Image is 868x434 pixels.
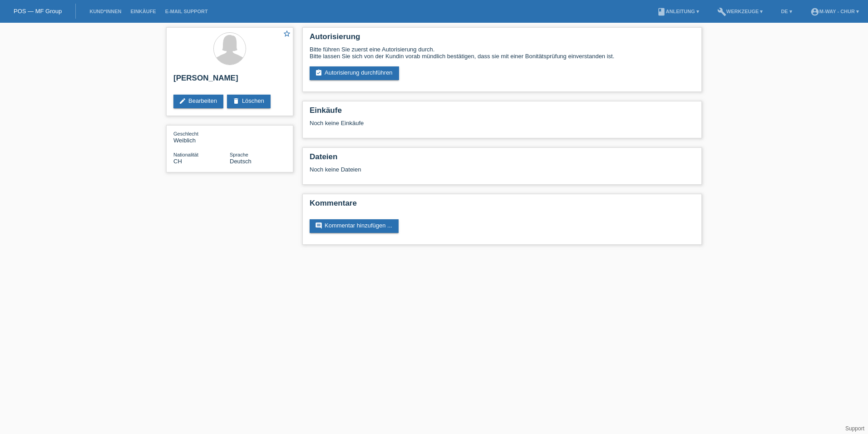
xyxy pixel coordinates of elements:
[179,97,186,105] i: edit
[173,95,223,108] a: editBearbeiten
[227,95,271,108] a: deleteLöschen
[652,9,704,14] a: bookAnleitung ▾
[776,9,796,14] a: DE ▾
[310,166,587,173] div: Noch keine Dateien
[85,9,126,14] a: Kund*innen
[173,74,286,87] h2: [PERSON_NAME]
[315,222,322,229] i: comment
[310,219,399,233] a: commentKommentar hinzufügen ...
[310,120,695,133] div: Noch keine Einkäufe
[310,66,399,80] a: assignment_turned_inAutorisierung durchführen
[126,9,160,14] a: Einkäufe
[310,106,695,120] h2: Einkäufe
[810,7,819,16] i: account_circle
[283,30,291,39] a: star_border
[310,152,695,166] h2: Dateien
[230,158,252,165] span: Deutsch
[845,425,864,432] a: Support
[173,158,182,165] span: Schweiz
[717,7,726,16] i: build
[173,131,198,136] span: Geschlecht
[657,7,666,16] i: book
[230,152,248,157] span: Sprache
[283,30,291,38] i: star_border
[161,9,212,14] a: E-Mail Support
[310,32,695,46] h2: Autorisierung
[173,152,198,157] span: Nationalität
[14,8,62,15] a: POS — MF Group
[232,97,240,105] i: delete
[806,9,863,14] a: account_circlem-way - Chur ▾
[713,9,768,14] a: buildWerkzeuge ▾
[310,46,695,60] div: Bitte führen Sie zuerst eine Autorisierung durch. Bitte lassen Sie sich von der Kundin vorab münd...
[315,69,322,76] i: assignment_turned_in
[310,199,695,212] h2: Kommentare
[173,130,230,144] div: Weiblich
